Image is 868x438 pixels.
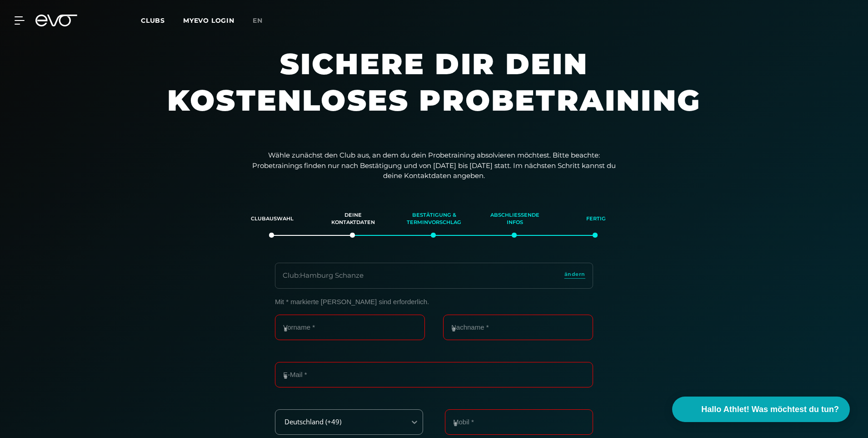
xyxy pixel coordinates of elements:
div: Deine Kontaktdaten [324,207,382,231]
div: Abschließende Infos [486,207,544,231]
span: Hallo Athlet! Was möchtest du tun? [701,403,839,416]
p: Wähle zunächst den Club aus, an dem du dein Probetraining absolvieren möchtest. Bitte beachte: Pr... [252,150,616,181]
a: en [253,15,274,26]
a: Clubs [141,16,183,25]
div: Club : Hamburg Schanze [283,270,364,281]
div: Bestätigung & Terminvorschlag [405,207,463,231]
a: MYEVO LOGIN [183,16,234,25]
div: Deutschland (+49) [276,418,399,426]
p: Mit * markierte [PERSON_NAME] sind erforderlich. [275,298,593,306]
span: en [253,16,263,25]
div: Fertig [567,207,625,231]
a: ändern [564,270,585,281]
span: Clubs [141,16,165,25]
div: Clubauswahl [243,207,301,231]
span: ändern [564,270,585,278]
h1: Sichere dir dein kostenloses Probetraining [161,46,707,137]
button: Hallo Athlet! Was möchtest du tun? [672,397,850,422]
